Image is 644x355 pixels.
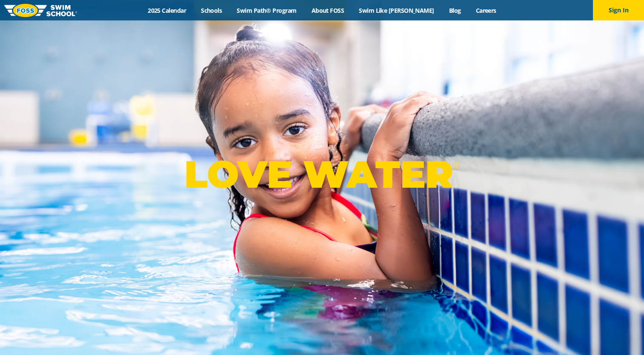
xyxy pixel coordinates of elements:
[140,6,194,14] a: 2025 Calendar
[184,152,460,197] p: LOVE WATER
[441,6,468,14] a: Blog
[352,6,442,14] a: Swim Like [PERSON_NAME]
[229,6,304,14] a: Swim Path® Program
[194,6,229,14] a: Schools
[304,6,352,14] a: About FOSS
[468,6,504,14] a: Careers
[453,160,460,171] sup: ®
[4,4,77,17] img: FOSS Swim School Logo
